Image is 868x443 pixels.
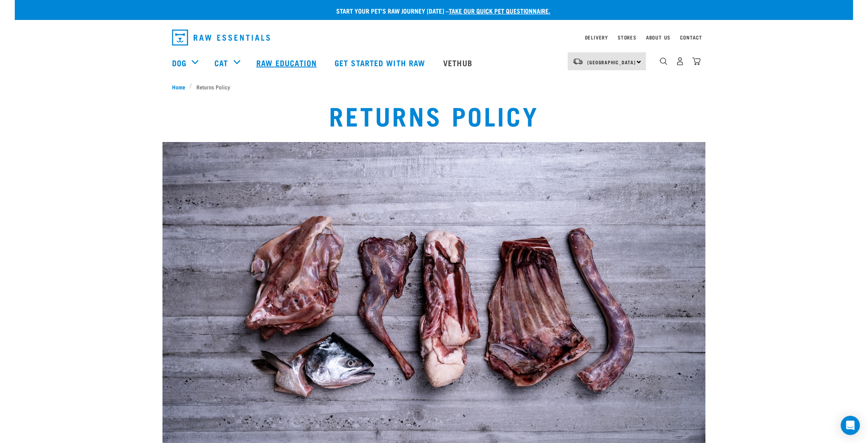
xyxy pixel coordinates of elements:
a: Raw Education [248,47,327,79]
p: Start your pet’s raw journey [DATE] – [21,6,859,16]
a: Vethub [435,47,482,79]
a: Cat [214,57,228,69]
a: Home [172,83,190,91]
img: home-icon-1@2x.png [660,57,668,65]
a: Get started with Raw [327,47,435,79]
h1: Returns Policy [172,101,696,129]
a: Stores [618,36,636,39]
a: Dog [172,57,186,69]
span: Home [172,83,185,91]
img: Raw Essentials Logo [172,30,270,45]
nav: breadcrumbs [172,83,696,91]
a: take our quick pet questionnaire. [449,9,550,12]
div: Open Intercom Messenger [841,416,860,435]
span: [GEOGRAPHIC_DATA] [587,61,636,63]
nav: dropdown navigation [15,47,853,79]
img: user.png [676,57,684,65]
a: Contact [680,36,702,39]
a: About Us [646,36,670,39]
nav: dropdown navigation [166,26,702,49]
a: Delivery [585,36,608,39]
img: van-moving.png [573,58,583,65]
img: home-icon@2x.png [692,57,701,65]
